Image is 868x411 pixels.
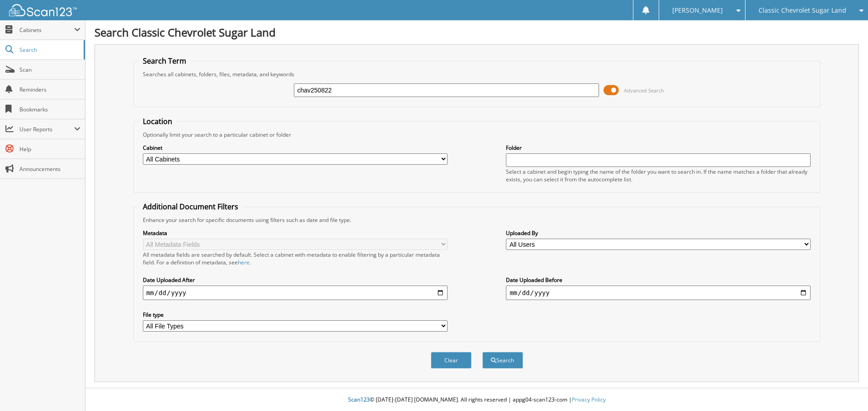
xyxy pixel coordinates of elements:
[572,396,606,403] a: Privacy Policy
[138,56,191,66] legend: Search Term
[506,229,811,237] label: Uploaded By
[431,352,472,369] button: Clear
[19,125,74,133] span: User Reports
[94,25,859,40] h1: Search Classic Chevrolet Sugar Land
[19,26,74,34] span: Cabinets
[143,251,448,266] div: All metadata fields are searched by default. Select a cabinet with metadata to enable filtering b...
[506,286,811,300] input: end
[506,276,811,284] label: Date Uploaded Before
[143,311,448,319] label: File type
[238,259,250,266] a: here
[143,229,448,237] label: Metadata
[19,165,80,173] span: Announcements
[19,106,80,113] span: Bookmarks
[19,86,80,93] span: Reminders
[759,8,846,13] span: Classic Chevrolet Sugar Land
[9,4,77,16] img: scan123-logo-white.svg
[143,286,448,300] input: start
[138,116,177,126] legend: Location
[482,352,523,369] button: Search
[143,276,448,284] label: Date Uploaded After
[506,168,811,183] div: Select a cabinet and begin typing the name of the folder you want to search in. If the name match...
[138,216,816,224] div: Enhance your search for specific documents using filters such as date and file type.
[19,46,79,54] span: Search
[348,396,370,403] span: Scan123
[138,70,816,78] div: Searches all cabinets, folders, files, metadata, and keywords
[672,8,723,13] span: [PERSON_NAME]
[19,66,80,74] span: Scan
[624,87,664,94] span: Advanced Search
[823,368,868,411] iframe: Chat Widget
[19,145,80,153] span: Help
[85,389,868,411] div: © [DATE]-[DATE] [DOMAIN_NAME]. All rights reserved | appg04-scan123-com |
[138,202,243,212] legend: Additional Document Filters
[506,144,811,152] label: Folder
[143,144,448,152] label: Cabinet
[138,131,816,139] div: Optionally limit your search to a particular cabinet or folder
